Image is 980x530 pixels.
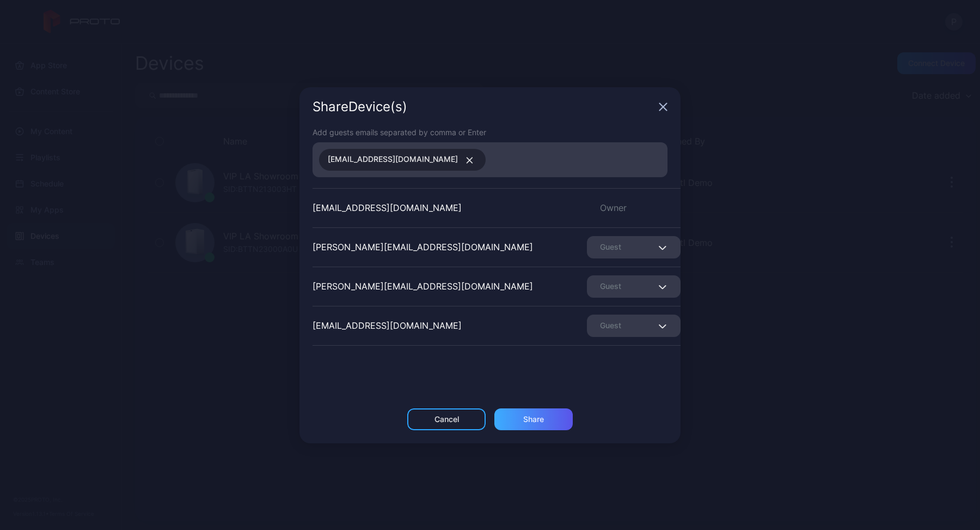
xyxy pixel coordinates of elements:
[587,201,681,214] div: Owner
[434,415,459,424] div: Cancel
[587,236,681,258] button: Guest
[313,127,667,138] div: Add guests emails separated by comma or Enter
[313,100,654,113] div: Share Device (s)
[407,408,486,430] button: Cancel
[313,201,462,214] div: [EMAIL_ADDRESS][DOMAIN_NAME]
[494,408,573,430] button: Share
[587,275,681,298] button: Guest
[313,319,462,332] div: [EMAIL_ADDRESS][DOMAIN_NAME]
[587,315,681,337] button: Guest
[328,153,458,167] span: [EMAIL_ADDRESS][DOMAIN_NAME]
[313,280,533,293] div: [PERSON_NAME][EMAIL_ADDRESS][DOMAIN_NAME]
[523,415,544,424] div: Share
[313,240,533,254] div: [PERSON_NAME][EMAIL_ADDRESS][DOMAIN_NAME]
